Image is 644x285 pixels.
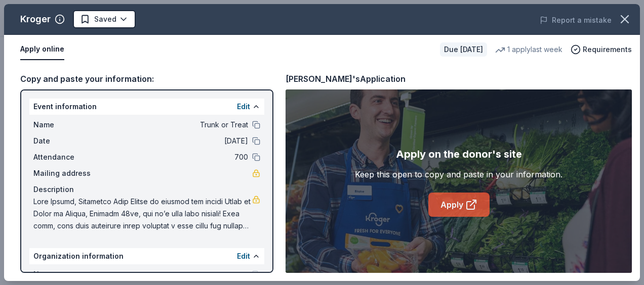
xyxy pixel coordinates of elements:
[29,99,264,115] div: Event information
[20,39,64,60] button: Apply online
[286,72,406,85] div: [PERSON_NAME]'s Application
[20,72,273,85] div: Copy and paste your information:
[198,270,248,278] span: Fill in using "Edit"
[571,43,632,56] button: Requirements
[101,151,248,163] span: 700
[495,43,562,56] div: 1 apply last week
[33,135,101,147] span: Date
[237,250,250,262] button: Edit
[396,146,522,162] div: Apply on the donor's site
[73,10,136,28] button: Saved
[583,43,632,56] span: Requirements
[33,268,101,280] span: Name
[33,196,252,232] span: Lore Ipsumd, Sitametco Adip Elitse do eiusmod tem incidi Utlab et Dolor ma Aliqua, Enimadm 48ve, ...
[33,183,260,196] div: Description
[101,135,248,147] span: [DATE]
[94,13,116,25] span: Saved
[355,168,562,180] div: Keep this open to copy and paste in your information.
[237,101,250,113] button: Edit
[29,248,264,264] div: Organization information
[33,151,101,163] span: Attendance
[428,193,490,217] a: Apply
[101,119,248,131] span: Trunk or Treat
[33,167,101,179] span: Mailing address
[440,42,487,57] div: Due [DATE]
[33,119,101,131] span: Name
[20,11,51,27] div: Kroger
[540,14,612,26] button: Report a mistake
